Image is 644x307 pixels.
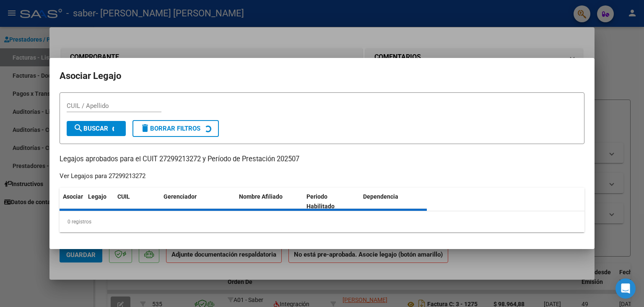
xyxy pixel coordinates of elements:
[114,188,160,215] datatable-header-cell: CUIL
[132,120,219,137] button: Borrar Filtros
[239,193,283,200] span: Nombre Afiliado
[60,211,584,232] div: 0 registros
[60,188,85,215] datatable-header-cell: Asociar
[160,188,236,215] datatable-header-cell: Gerenciador
[360,188,427,215] datatable-header-cell: Dependencia
[140,125,200,132] span: Borrar Filtros
[60,171,145,181] div: Ver Legajos para 27299213272
[363,193,398,200] span: Dependencia
[67,121,126,136] button: Buscar
[88,193,106,200] span: Legajo
[306,193,335,210] span: Periodo Habilitado
[63,193,83,200] span: Asociar
[164,193,197,200] span: Gerenciador
[615,278,636,299] div: Open Intercom Messenger
[236,188,303,215] datatable-header-cell: Nombre Afiliado
[60,154,584,165] p: Legajos aprobados para el CUIT 27299213272 y Período de Prestación 202507
[140,123,150,133] mat-icon: delete
[73,123,83,133] mat-icon: search
[60,68,584,84] h2: Asociar Legajo
[73,125,108,132] span: Buscar
[85,188,114,215] datatable-header-cell: Legajo
[303,188,360,215] datatable-header-cell: Periodo Habilitado
[117,193,130,200] span: CUIL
